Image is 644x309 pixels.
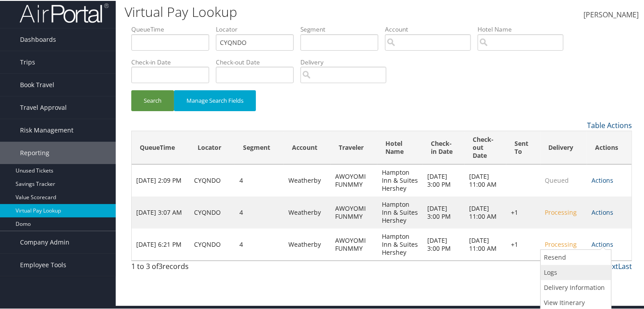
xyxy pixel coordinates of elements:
label: Segment [300,24,385,33]
th: Delivery: activate to sort column ascending [541,130,587,164]
td: Hampton Inn & Suites Hershey [377,164,423,196]
td: AWOYOMI FUNMMY [331,164,377,196]
label: QueueTime [131,24,216,33]
th: Sent To: activate to sort column ascending [506,130,540,164]
th: Actions [587,130,632,164]
label: Hotel Name [478,24,570,33]
td: [DATE] 3:07 AM [132,196,190,228]
td: CYQNDO [190,228,235,260]
a: [PERSON_NAME] [583,0,639,28]
button: Manage Search Fields [174,89,256,110]
label: Check-out Date [216,57,300,66]
th: QueueTime: activate to sort column descending [132,130,190,164]
td: +1 [506,228,540,260]
label: Locator [216,24,300,33]
td: [DATE] 11:00 AM [465,164,506,196]
div: 1 to 3 of records [131,260,247,275]
th: Account: activate to sort column ascending [284,130,331,164]
td: 4 [235,228,284,260]
span: Dashboards [20,28,56,50]
td: +1 [506,196,540,228]
span: [PERSON_NAME] [583,9,639,19]
td: Weatherby [284,196,331,228]
span: Trips [20,50,35,72]
label: Delivery [300,57,393,66]
td: CYQNDO [190,196,235,228]
td: [DATE] 3:00 PM [423,196,465,228]
span: Company Admin [20,230,69,253]
td: [DATE] 6:21 PM [132,228,190,260]
span: Queued [545,175,569,184]
span: Processing [545,207,577,216]
td: 4 [235,164,284,196]
a: Last [618,261,632,270]
td: Hampton Inn & Suites Hershey [377,196,423,228]
span: Processing [545,239,577,248]
td: 4 [235,196,284,228]
span: Reporting [20,141,49,163]
th: Segment: activate to sort column ascending [235,130,284,164]
td: [DATE] 2:09 PM [132,164,190,196]
img: airportal-logo.png [20,2,109,23]
span: Risk Management [20,118,73,140]
td: [DATE] 3:00 PM [423,228,465,260]
span: Employee Tools [20,253,66,275]
h1: Virtual Pay Lookup [125,2,467,20]
td: Hampton Inn & Suites Hershey [377,228,423,260]
td: [DATE] 11:00 AM [465,228,506,260]
td: AWOYOMI FUNMMY [331,196,377,228]
label: Account [385,24,478,33]
th: Check-out Date: activate to sort column ascending [465,130,506,164]
th: Locator: activate to sort column ascending [190,130,235,164]
a: Table Actions [587,120,632,129]
td: Weatherby [284,228,331,260]
td: [DATE] 11:00 AM [465,196,506,228]
td: AWOYOMI FUNMMY [331,228,377,260]
td: [DATE] 3:00 PM [423,164,465,196]
label: Check-in Date [131,57,216,66]
span: 3 [158,261,162,270]
span: Travel Approval [20,96,67,118]
button: Search [131,89,174,110]
td: CYQNDO [190,164,235,196]
th: Traveler: activate to sort column ascending [331,130,377,164]
th: Hotel Name: activate to sort column ascending [377,130,423,164]
th: Check-in Date: activate to sort column ascending [423,130,465,164]
a: Actions [591,239,613,248]
a: Logs [541,264,609,279]
a: Resend [541,249,609,264]
a: Delivery Information [541,279,609,294]
a: Actions [591,207,613,216]
a: Actions [591,175,613,184]
td: Weatherby [284,164,331,196]
span: Book Travel [20,73,54,95]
